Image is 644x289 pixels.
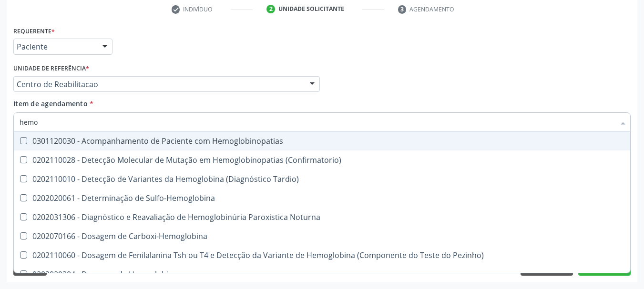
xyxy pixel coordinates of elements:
div: 0202031306 - Diagnóstico e Reavaliação de Hemoglobinúria Paroxistica Noturna [20,213,624,221]
span: Item de agendamento [13,99,88,108]
span: Centro de Reabilitacao [17,80,300,89]
label: Unidade de referência [13,61,89,76]
div: 0202110010 - Detecção de Variantes da Hemoglobina (Diagnóstico Tardio) [20,175,624,183]
label: Requerente [13,24,55,39]
div: 0202020061 - Determinação de Sulfo-Hemoglobina [20,194,624,202]
div: 2 [266,5,275,13]
div: 0301120030 - Acompanhamento de Paciente com Hemoglobinopatias [20,137,624,145]
input: Buscar por procedimentos [20,112,615,131]
div: 0202110028 - Detecção Molecular de Mutação em Hemoglobinopatias (Confirmatorio) [20,156,624,164]
div: 0202070166 - Dosagem de Carboxi-Hemoglobina [20,232,624,240]
div: Unidade solicitante [278,5,344,13]
span: Paciente [17,42,93,51]
div: 0202020304 - Dosagem de Hemoglobina [20,270,624,278]
div: 0202110060 - Dosagem de Fenilalanina Tsh ou T4 e Detecção da Variante de Hemoglobina (Componente ... [20,251,624,259]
